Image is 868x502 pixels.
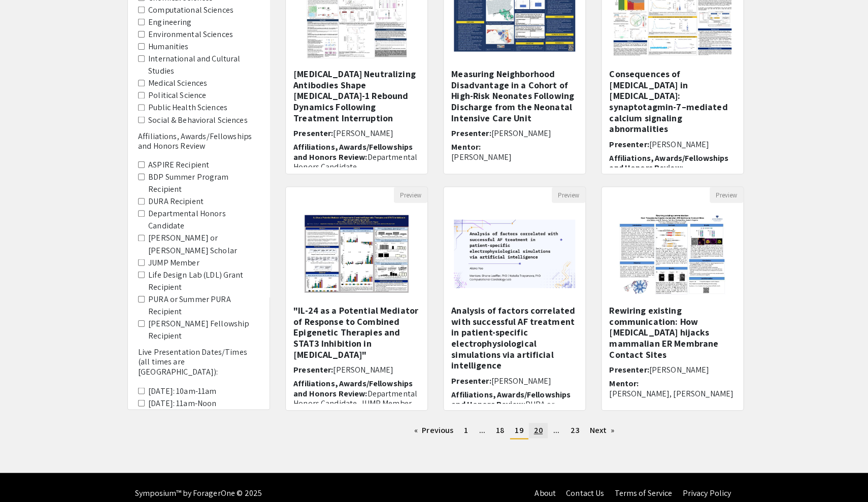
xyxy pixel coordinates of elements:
label: Humanities [148,42,188,54]
span: [PERSON_NAME] [332,129,392,140]
label: [DATE]: 10am-11am [148,385,216,397]
label: Political Science [148,91,206,103]
div: Open Presentation <p><strong style="background-color: transparent; color: rgb(29, 29, 29);">Analy... [442,188,584,411]
button: Preview [707,188,741,204]
h5: Measuring Neighborhood Disadvantage in a Cohort of High-Risk Neonates Following Discharge from th... [450,70,576,125]
span: Affiliations, Awards/Fellowships and Honors Review: [607,154,726,175]
label: [PERSON_NAME] or [PERSON_NAME] Scholar [148,233,258,257]
h6: Presenter: [450,377,576,386]
label: Social & Behavioral Sciences [148,115,247,127]
h6: Presenter: [292,130,418,140]
span: Affiliations, Awards/Fellowships and Honors Review: [292,379,411,399]
a: Previous page [408,423,457,439]
button: Preview [392,188,426,204]
label: JUMP Member [148,257,198,270]
span: 20 [532,425,541,436]
h5: "IL-24 as a Potential Mediator of Response to Combined Epigenetic Therapies and STAT3 Inhibition ... [292,306,418,360]
img: <p>"IL-24 as a Potential Mediator of Response to Combined Epigenetic Therapies and STAT3 Inhibiti... [292,204,418,306]
img: <p>Rewiring existing communication:&nbsp;How Toxoplasma hijacks mammalian ER Membrane Contact Sit... [606,204,734,306]
span: Mentor: [607,379,637,389]
p: [PERSON_NAME], [PERSON_NAME] [607,389,733,399]
label: Environmental Sciences [148,30,232,42]
label: [DATE]: 1pm-2pm [148,410,210,422]
h6: Live Presentation Dates/Times (all times are [GEOGRAPHIC_DATA]): [138,348,258,377]
span: ... [551,425,557,436]
span: Affiliations, Awards/Fellowships and Honors Review: [450,390,569,410]
label: DURA Recipient [148,196,203,209]
a: Contact Us [564,488,602,498]
button: Preview [550,188,583,204]
p: [PERSON_NAME] [450,154,576,163]
h5: [MEDICAL_DATA] Neutralizing Antibodies Shape [MEDICAL_DATA]-1 Rebound Dynamics Following Treatmen... [292,70,418,125]
label: Public Health Sciences [148,103,226,115]
label: Life Design Lab (LDL) Grant Recipient [148,270,258,294]
a: Next page [582,423,617,439]
label: Engineering [148,18,191,30]
label: BDP Summer Program Recipient [148,172,258,196]
label: [PERSON_NAME] Fellowship Recipient [148,318,258,343]
span: 19 [513,425,521,436]
span: [PERSON_NAME] [647,141,707,151]
h5: Consequences of [MEDICAL_DATA] in [MEDICAL_DATA]: synaptotagmin-7–mediated calcium signaling abno... [607,70,733,136]
a: Privacy Policy [680,488,728,498]
h6: Presenter: [607,365,733,375]
label: Computational Sciences [148,6,232,18]
h6: Presenter: [292,365,418,375]
label: International and Cultural Studies [148,54,258,79]
label: [DATE]: 11am-Noon [148,397,216,410]
label: Medical Sciences [148,79,207,91]
span: 1 [462,425,466,436]
a: Terms of Service [612,488,670,498]
h6: Affiliations, Awards/Fellowships and Honors Review [138,132,258,152]
label: Departmental Honors Candidate [148,209,258,233]
label: PURA or Summer PURA Recipient [148,294,258,318]
span: [PERSON_NAME] [489,376,549,387]
span: [PERSON_NAME] [647,365,707,376]
span: 18 [494,425,502,436]
div: Open Presentation <p>"IL-24 as a Potential Mediator of Response to Combined Epigenetic Therapies ... [284,188,426,411]
span: Departmental Honors Candidate, JUMP Member [292,389,416,409]
span: Affiliations, Awards/Fellowships and Honors Review: [292,143,411,163]
span: Mentor: [450,143,479,154]
h6: Presenter: [450,130,576,140]
span: [PERSON_NAME] [332,365,392,376]
span: [PERSON_NAME] [489,129,549,140]
a: About [532,488,554,498]
img: <p><strong style="background-color: transparent; color: rgb(29, 29, 29);">Analysis of factors cor... [442,211,583,299]
span: Departmental Honors Candidate [292,153,416,174]
h5: Rewiring existing communication: How [MEDICAL_DATA] hijacks mammalian ER Membrane Contact Sites [607,306,733,360]
h6: Presenter: [607,141,733,151]
label: ASPIRE Recipient [148,160,209,172]
ul: Pagination [284,423,741,440]
span: ... [477,425,483,436]
h5: Analysis of factors correlated with successful AF treatment in patient-specific electrophysiologi... [450,306,576,372]
iframe: Chat [8,456,43,494]
span: 23 [568,425,577,436]
div: Open Presentation <p>Rewiring existing communication:&nbsp;How Toxoplasma hijacks mammalian ER Me... [599,188,741,411]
